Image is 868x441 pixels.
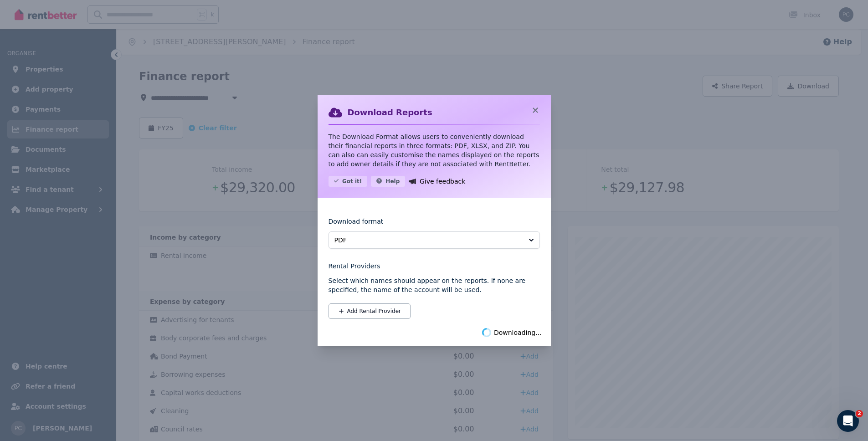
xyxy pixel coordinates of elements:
legend: Rental Providers [329,262,540,271]
button: PDF [329,231,540,249]
span: 2 [856,410,863,417]
button: Help [371,176,405,187]
button: Got it! [329,176,368,187]
p: Select which names should appear on the reports. If none are specified, the name of the account w... [329,276,540,294]
span: Downloading... [494,328,542,337]
label: Download format [329,217,384,231]
h2: Download Reports [348,106,432,119]
a: Give feedback [409,176,465,187]
p: The Download Format allows users to conveniently download their financial reports in three format... [329,132,540,169]
iframe: Intercom live chat [837,410,859,432]
span: PDF [334,236,521,245]
button: Add Rental Provider [329,303,411,319]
